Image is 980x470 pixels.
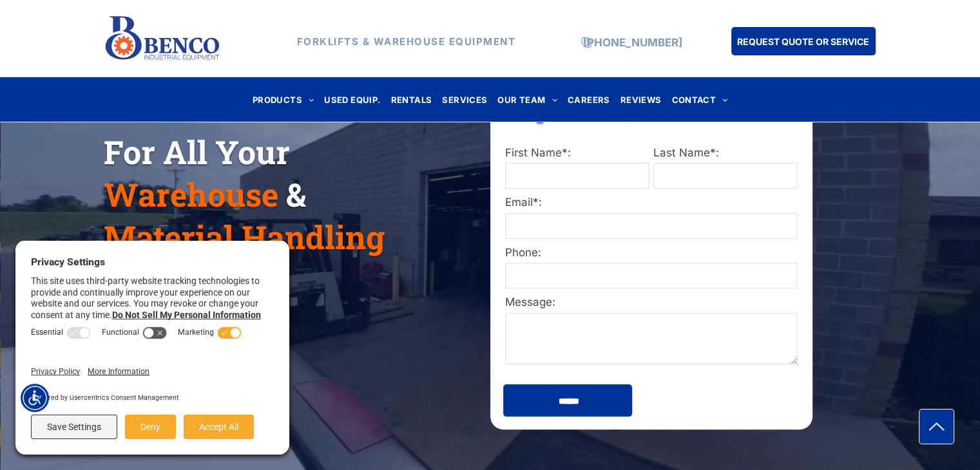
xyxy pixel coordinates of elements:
a: SERVICES [437,91,492,108]
a: REVIEWS [615,91,667,108]
a: CONTACT [666,91,733,108]
a: REQUEST QUOTE OR SERVICE [731,27,876,55]
span: Warehouse [104,173,278,216]
span: Material Handling [104,216,385,258]
a: OUR TEAM [492,91,562,108]
a: RENTALS [386,91,437,108]
a: USED EQUIP. [319,91,385,108]
span: & [286,173,306,216]
label: First Name*: [505,145,649,162]
strong: FORKLIFTS & WAREHOUSE EQUIPMENT [297,35,516,48]
span: For All Your [104,131,290,173]
a: PRODUCTS [247,91,320,108]
label: Last Name*: [653,145,798,162]
div: Accessibility Menu [21,384,49,412]
span: Request a Quote or Service! [503,95,795,124]
a: [PHONE_NUMBER] [583,36,682,49]
span: REQUEST QUOTE OR SERVICE [737,30,869,53]
label: Message: [505,294,798,311]
label: Phone: [505,245,798,261]
label: Email*: [505,194,798,211]
a: CAREERS [562,91,615,108]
